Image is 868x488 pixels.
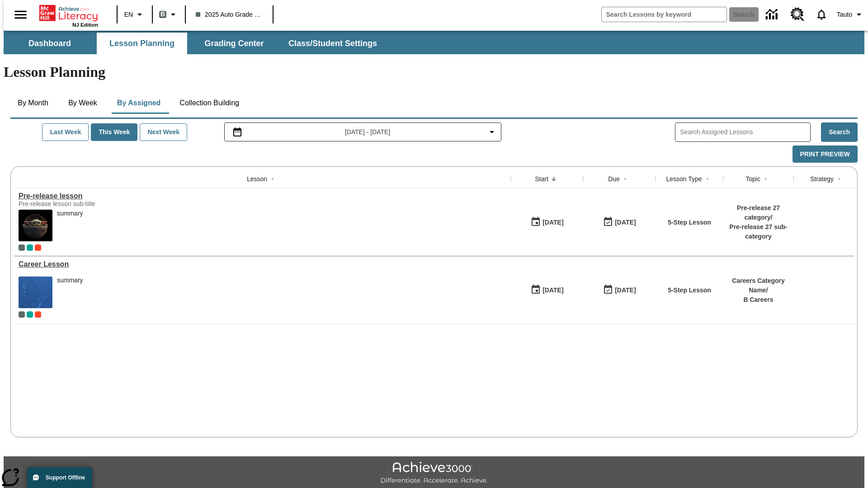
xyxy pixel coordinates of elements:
button: Dashboard [5,33,95,54]
div: Test 1 [35,311,41,318]
img: Achieve3000 Differentiate Accelerate Achieve [380,462,488,485]
div: Due [608,174,620,183]
button: Print Preview [793,145,858,163]
div: Current Class [19,244,25,251]
div: Start [535,174,548,183]
button: Boost Class color is gray green. Change class color [156,6,182,23]
div: summary [57,277,83,308]
button: By Assigned [110,92,168,114]
a: Data Center [760,2,785,27]
button: Sort [702,174,713,184]
div: Strategy [810,174,834,183]
button: Open side menu [7,1,34,28]
a: Resource Center, Will open in new tab [785,2,810,27]
div: Lesson Type [666,174,702,183]
a: Home [39,4,98,22]
span: Class/Student Settings [288,38,377,49]
div: Pre-release lesson [19,192,506,200]
button: Sort [548,174,559,184]
p: 5-Step Lesson [668,286,711,295]
button: This Week [91,123,137,141]
div: Career Lesson [19,260,506,268]
div: [DATE] [615,285,636,296]
span: Lesson Planning [109,38,175,49]
button: By Week [60,92,105,114]
button: 01/13/25: First time the lesson was available [528,282,566,299]
a: Notifications [810,3,833,26]
p: Pre-release 27 sub-category [728,222,789,241]
p: Careers Category Name / [728,276,789,295]
div: Current Class [19,311,25,318]
button: Class/Student Settings [281,33,384,54]
div: Pre-release lesson sub-title [19,200,154,207]
div: 2025 Auto Grade 1 A [27,244,33,251]
button: Sort [760,174,771,184]
button: Next Week [140,123,187,141]
p: 5-Step Lesson [668,218,711,227]
div: summary [57,210,83,217]
div: summary [57,277,83,284]
span: [DATE] - [DATE] [345,127,391,137]
input: search field [602,7,726,22]
button: Lesson Planning [97,33,187,54]
button: Sort [267,174,278,184]
span: B [160,9,165,20]
span: 2025 Auto Grade 1 B [196,10,263,19]
button: Search [821,122,858,142]
button: Profile/Settings [833,6,868,23]
span: Support Offline [46,474,85,481]
button: Support Offline [27,467,92,488]
div: [DATE] [615,217,636,228]
p: Pre-release 27 category / [728,203,789,222]
button: Collection Building [172,92,246,114]
svg: Collapse Date Range Filter [486,127,497,137]
div: Topic [745,174,760,183]
div: summary [57,210,83,241]
div: Test 1 [35,244,41,251]
span: Dashboard [28,38,71,49]
button: 01/22/25: First time the lesson was available [528,214,566,231]
p: B Careers [728,295,789,305]
button: By Month [10,92,56,114]
div: Lesson [247,174,267,183]
h1: Lesson Planning [4,64,864,80]
div: SubNavbar [4,33,385,54]
a: Pre-release lesson, Lessons [19,192,506,200]
button: Sort [834,174,844,184]
div: SubNavbar [4,31,864,54]
span: Tauto [837,10,852,19]
button: Sort [620,174,631,184]
span: EN [124,10,133,19]
div: [DATE] [542,217,563,228]
button: Select the date range menu item [228,127,498,137]
img: hero alt text [19,210,52,241]
button: 01/17/26: Last day the lesson can be accessed [600,282,639,299]
span: Grading Center [204,38,264,49]
button: Language: EN, Select a language [120,6,149,23]
button: 01/25/26: Last day the lesson can be accessed [600,214,639,231]
button: Last Week [42,123,89,141]
span: NJ Edition [72,22,98,28]
div: [DATE] [542,285,563,296]
button: Grading Center [189,33,279,54]
div: Home [39,3,98,28]
div: 2025 Auto Grade 1 A [27,311,33,318]
img: fish [19,277,52,308]
a: Career Lesson, Lessons [19,260,506,268]
input: Search Assigned Lessons [680,126,810,139]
